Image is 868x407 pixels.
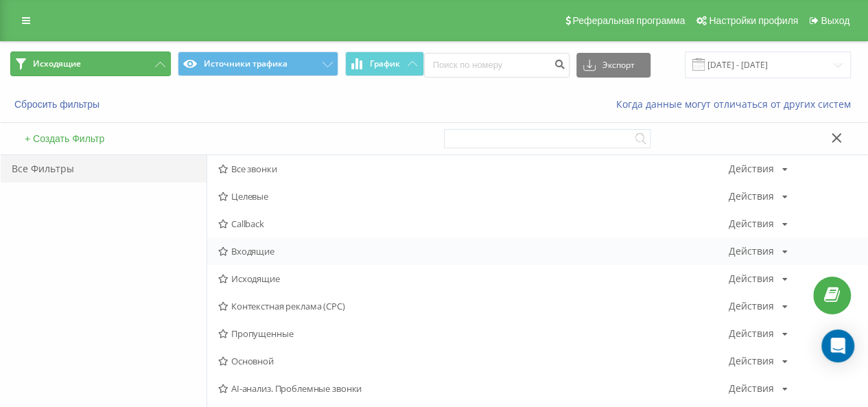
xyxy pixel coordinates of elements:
span: Исходящие [33,58,81,69]
div: Действия [729,329,774,338]
span: Выход [821,15,849,26]
span: Callback [218,219,729,229]
span: Входящие [218,246,729,256]
div: Действия [729,191,774,201]
button: Сбросить фильтры [10,98,106,111]
div: Open Intercom Messenger [821,329,854,362]
button: Экспорт [576,53,650,78]
span: Реферальная программа [572,15,685,26]
button: Источники трафика [178,51,338,76]
div: Действия [729,246,774,256]
span: Исходящие [218,274,729,283]
span: Основной [218,356,729,366]
div: Действия [729,219,774,229]
div: Действия [729,164,774,174]
input: Поиск по номеру [424,53,570,78]
a: Когда данные могут отличаться от других систем [616,97,858,111]
div: Действия [729,301,774,311]
button: + Создать Фильтр [21,132,108,145]
span: Все звонки [218,164,729,174]
span: AI-анализ. Проблемные звонки [218,384,729,393]
span: График [370,59,400,69]
span: Пропущенные [218,329,729,338]
div: Действия [729,274,774,283]
span: Настройки профиля [709,15,798,26]
span: Контекстная реклама (CPC) [218,301,729,311]
span: Целевые [218,191,729,201]
button: Закрыть [827,132,847,146]
div: Действия [729,356,774,366]
div: Все Фильтры [1,155,207,183]
button: Исходящие [10,51,171,76]
div: Действия [729,384,774,393]
button: График [345,51,424,76]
